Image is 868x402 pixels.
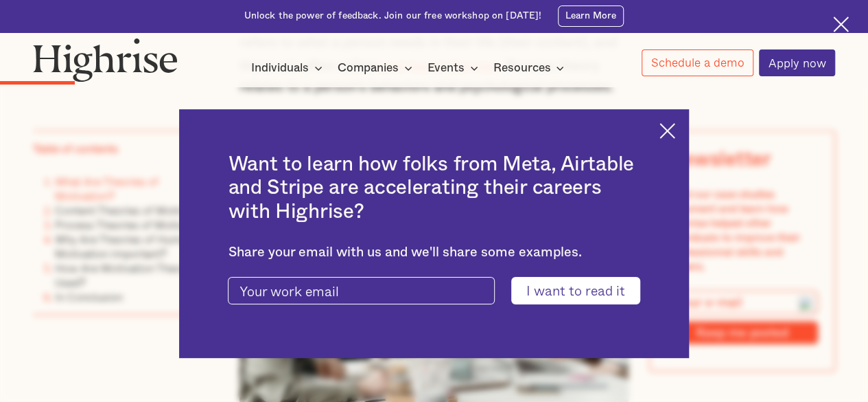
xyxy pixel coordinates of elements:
[659,123,675,139] img: Cross icon
[833,16,849,32] img: Cross icon
[244,10,542,23] div: Unlock the power of feedback. Join our free workshop on [DATE]!
[558,5,624,27] a: Learn More
[338,60,417,76] div: Companies
[251,60,327,76] div: Individuals
[228,153,640,223] h2: Want to learn how folks from Meta, Airtable and Stripe are accelerating their careers with Highrise?
[338,60,399,76] div: Companies
[427,60,482,76] div: Events
[228,277,494,304] input: Your work email
[33,38,178,82] img: Highrise logo
[251,60,309,76] div: Individuals
[228,277,640,304] form: current-ascender-blog-article-modal-form
[493,60,550,76] div: Resources
[759,49,835,76] a: Apply now
[228,245,640,260] div: Share your email with us and we'll share some examples.
[511,277,640,304] input: I want to read it
[642,49,753,76] a: Schedule a demo
[427,60,465,76] div: Events
[493,60,568,76] div: Resources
